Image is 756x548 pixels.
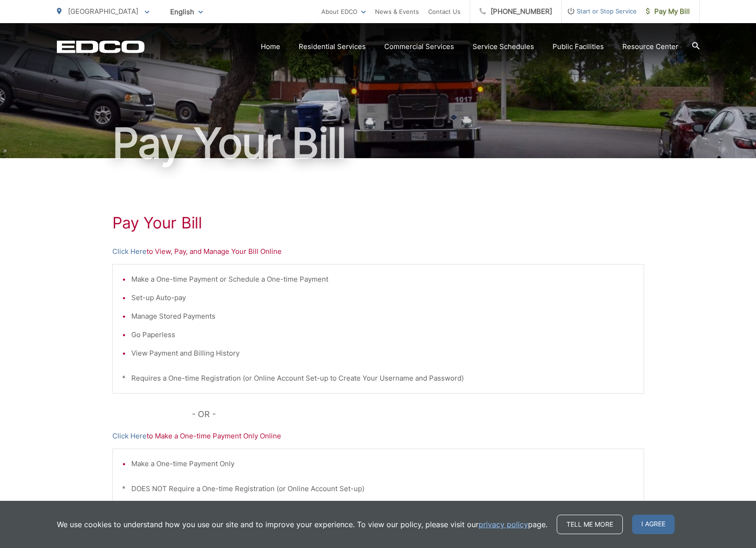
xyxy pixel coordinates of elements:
[473,41,534,52] a: Service Schedules
[131,458,634,469] li: Make a One-time Payment Only
[622,41,678,52] a: Resource Center
[131,329,634,340] li: Go Paperless
[557,515,623,534] a: Tell me more
[131,348,634,359] li: View Payment and Billing History
[632,515,675,534] span: I agree
[112,214,644,232] h1: Pay Your Bill
[112,431,147,442] a: Click Here
[479,519,528,530] a: privacy policy
[122,483,634,494] p: * DOES NOT Require a One-time Registration (or Online Account Set-up)
[299,41,366,52] a: Residential Services
[261,41,280,52] a: Home
[68,7,138,16] span: [GEOGRAPHIC_DATA]
[57,40,145,53] a: EDCD logo. Return to the homepage.
[131,311,634,322] li: Manage Stored Payments
[112,246,147,257] a: Click Here
[131,274,634,285] li: Make a One-time Payment or Schedule a One-time Payment
[163,4,210,20] span: English
[112,246,644,257] p: to View, Pay, and Manage Your Bill Online
[553,41,604,52] a: Public Facilities
[321,6,366,17] a: About EDCO
[384,41,454,52] a: Commercial Services
[131,292,634,303] li: Set-up Auto-pay
[375,6,419,17] a: News & Events
[57,120,700,166] h1: Pay Your Bill
[122,373,634,384] p: * Requires a One-time Registration (or Online Account Set-up to Create Your Username and Password)
[428,6,461,17] a: Contact Us
[192,407,644,421] p: - OR -
[57,519,547,530] p: We use cookies to understand how you use our site and to improve your experience. To view our pol...
[646,6,690,17] span: Pay My Bill
[112,431,644,442] p: to Make a One-time Payment Only Online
